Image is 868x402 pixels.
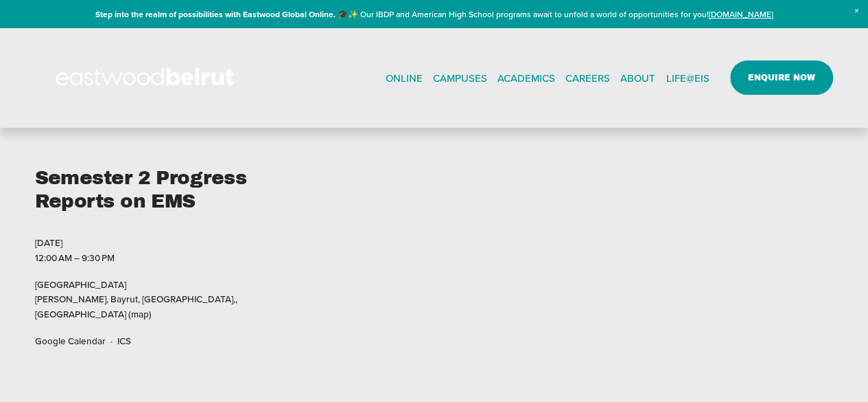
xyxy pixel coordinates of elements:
a: ENQUIRE NOW [730,60,834,95]
a: ICS [117,334,131,348]
a: folder dropdown [666,67,709,88]
span: [PERSON_NAME] [35,292,110,306]
a: (map) [128,307,152,321]
a: folder dropdown [497,67,555,88]
span: ABOUT [620,69,655,87]
a: Google Calendar [35,334,106,348]
time: 9:30 PM [82,251,115,265]
span: [GEOGRAPHIC_DATA] [35,278,274,293]
img: EastwoodIS Global Site [35,43,259,113]
h1: Semester 2 Progress Reports on EMS [35,166,274,212]
span: CAMPUSES [433,69,487,87]
span: LIFE@EIS [666,69,709,87]
time: 12:00 AM [35,251,72,265]
span: Bayrut, [GEOGRAPHIC_DATA], [110,292,237,306]
a: ONLINE [385,67,422,88]
span: ACADEMICS [497,69,555,87]
a: [DOMAIN_NAME] [709,8,773,20]
a: CAREERS [565,67,610,88]
a: folder dropdown [433,67,487,88]
span: [GEOGRAPHIC_DATA] [35,307,126,321]
a: folder dropdown [620,67,655,88]
time: [DATE] [35,236,62,249]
